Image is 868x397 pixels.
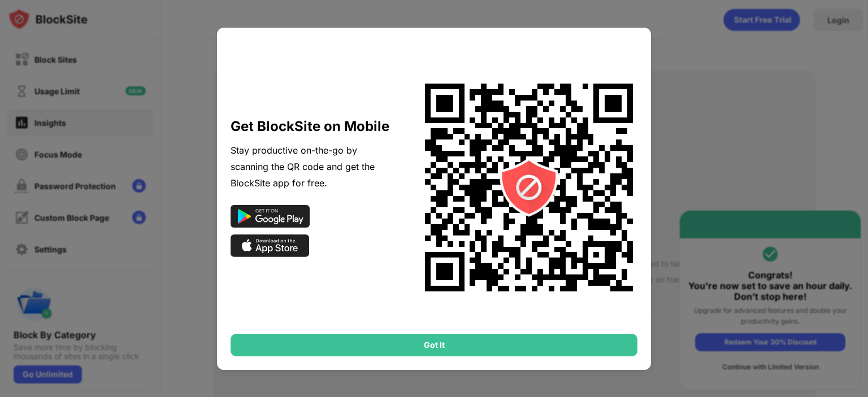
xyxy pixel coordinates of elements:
[231,334,637,356] div: Got It
[231,117,393,136] div: Get BlockSite on Mobile
[231,234,310,257] img: app-store-black.svg
[231,205,310,228] img: google-play-black.svg
[231,142,393,191] div: Stay productive on-the-go by scanning the QR code and get the BlockSite app for free.
[410,69,648,306] img: onboard-omni-qr-code.svg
